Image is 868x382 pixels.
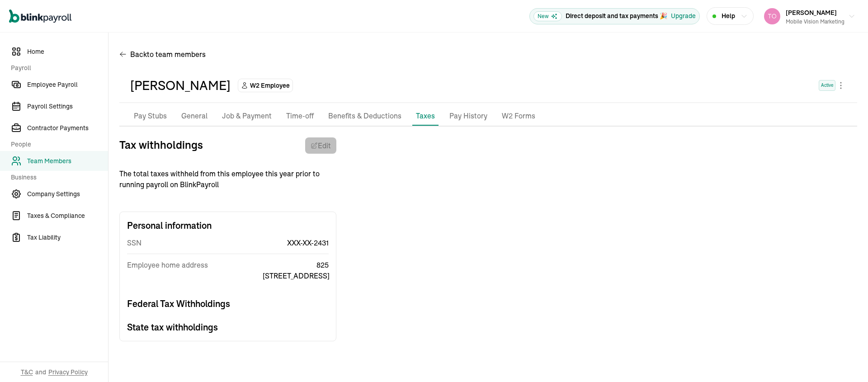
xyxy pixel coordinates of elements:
span: Employee home address [127,259,208,281]
p: Pay Stubs [134,110,167,122]
p: Time-off [286,110,314,122]
span: Contractor Payments [27,123,108,133]
button: Backto team members [119,43,206,65]
button: Upgrade [671,11,696,21]
span: Team Members [27,156,108,166]
div: [PERSON_NAME] [130,76,231,95]
span: Help [722,11,735,21]
span: XXX-XX-2431 [287,237,329,248]
span: New [533,11,562,21]
button: Edit [305,137,336,154]
span: Tax Liability [27,233,108,242]
span: Back [130,49,206,60]
span: Employee Payroll [27,80,108,90]
span: Company Settings [27,189,108,199]
span: Home [27,47,108,57]
h3: Federal Tax Withholdings [127,297,329,310]
p: Benefits & Deductions [328,110,401,122]
h3: State tax withholdings [127,321,329,334]
h3: Personal information [127,219,329,232]
span: Business [11,173,103,182]
span: Payroll Settings [27,102,108,111]
span: Payroll [11,63,103,73]
span: to team members [147,49,206,60]
nav: Global [9,3,71,29]
span: Privacy Policy [48,368,88,377]
span: W2 Employee [250,81,290,90]
iframe: Chat Widget [665,19,868,382]
span: T&C [21,368,33,377]
span: SSN [127,237,142,248]
p: Job & Payment [222,110,272,122]
p: Direct deposit and tax payments 🎉 [566,11,667,21]
span: Taxes & Compliance [27,211,108,221]
p: Taxes [416,110,435,121]
button: Help [707,7,754,25]
span: [PERSON_NAME] [786,9,837,17]
span: 825 [STREET_ADDRESS] [263,259,329,281]
h3: Tax withholdings [119,137,203,154]
p: W2 Forms [502,110,535,122]
p: Pay History [449,110,487,122]
button: [PERSON_NAME]Mobile Vision Marketing [760,5,859,28]
span: People [11,140,103,149]
p: The total taxes withheld from this employee this year prior to running payroll on BlinkPayroll [119,165,336,190]
p: General [181,110,208,122]
div: Mobile Vision Marketing [786,18,844,26]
